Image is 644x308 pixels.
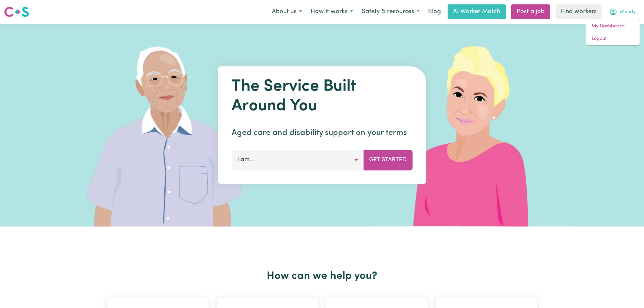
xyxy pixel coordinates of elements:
button: How it works [306,5,357,19]
button: I am... [232,150,364,170]
img: Careseekers logo [4,6,29,18]
a: Find workers [555,4,602,19]
h1: The Service Built Around You [232,77,412,116]
a: Careseekers logo [4,4,29,20]
h2: How can we help you? [103,270,541,283]
a: Logout [586,32,640,45]
button: Get Started [363,150,412,170]
button: Safety & resources [357,5,424,19]
a: Blog [424,4,445,19]
button: About us [267,5,306,19]
div: My Account [586,20,640,46]
p: Aged care and disability support on your terms [232,127,412,139]
a: My Dashboard [586,20,640,33]
a: Post a job [511,4,550,19]
span: Mandy [620,8,636,16]
a: AI Worker Match [448,4,506,19]
button: My Account [605,5,640,19]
